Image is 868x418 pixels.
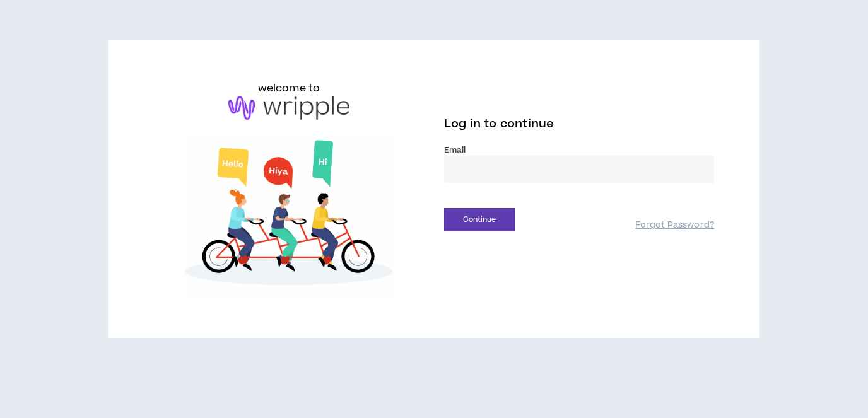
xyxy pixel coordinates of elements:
[258,81,320,96] h6: welcome to
[228,96,349,120] img: logo-brand.png
[444,208,515,231] button: Continue
[635,219,714,231] a: Forgot Password?
[444,144,714,156] label: Email
[154,132,424,298] img: Welcome to Wripple
[444,116,554,132] span: Log in to continue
